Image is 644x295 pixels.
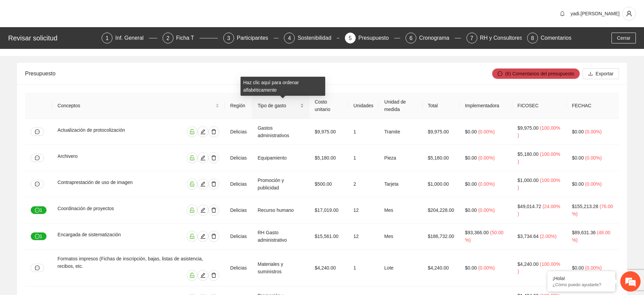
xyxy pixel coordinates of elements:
[297,33,337,43] div: Sostenibilidad
[585,181,602,187] span: ( 0.00% )
[422,197,460,223] td: $204,228.00
[345,33,400,43] div: 5Presupuesto
[572,204,598,209] span: $155,213.28
[465,181,477,187] span: $0.00
[106,35,109,41] span: 1
[585,265,602,271] span: ( 0.00% )
[187,205,198,216] button: unlock
[348,119,379,145] td: 1
[198,155,208,161] span: edit
[198,273,208,278] span: edit
[198,231,208,242] button: edit
[309,119,348,145] td: $9,975.00
[465,129,477,134] span: $0.00
[225,223,252,250] td: Delicias
[379,145,422,171] td: Pieza
[459,93,512,119] th: Implementadora
[209,181,219,187] span: delete
[187,152,198,163] button: unlock
[470,35,473,41] span: 7
[198,179,208,189] button: edit
[419,33,455,43] div: Cronograma
[309,250,348,287] td: $4,240.00
[348,223,379,250] td: 12
[465,155,477,161] span: $0.00
[588,71,593,77] span: download
[572,181,584,187] span: $0.00
[176,33,200,43] div: Ficha T
[572,230,610,243] span: ( 48.00% )
[58,102,214,109] span: Conceptos
[39,91,94,159] span: Estamos en línea.
[349,35,352,41] span: 5
[518,178,539,183] span: $1,000.00
[225,145,252,171] td: Delicias
[209,155,219,161] span: delete
[553,276,610,281] div: ¡Hola!
[553,282,610,287] p: ¿Cómo puedo ayudarte?
[572,155,584,161] span: $0.00
[225,119,252,145] td: Delicias
[58,126,156,137] div: Actualización de protocolización
[30,206,47,214] button: message1
[30,180,44,188] button: message
[617,34,630,42] span: Cerrar
[478,265,495,271] span: ( 0.00% )
[187,234,197,239] span: unlock
[198,207,208,213] span: edit
[348,145,379,171] td: 1
[465,207,477,213] span: $0.00
[252,145,309,171] td: Equipamiento
[465,230,489,235] span: $93,366.00
[422,119,460,145] td: $9,975.00
[35,129,40,134] span: message
[583,68,619,79] button: downloadExportar
[422,93,460,119] th: Total
[498,71,502,77] span: message
[531,35,534,41] span: 8
[309,145,348,171] td: $5,180.00
[348,171,379,197] td: 2
[187,179,198,189] button: unlock
[198,181,208,187] span: edit
[406,33,461,43] div: 6Cronograma
[35,155,40,160] span: message
[541,33,572,43] div: Comentarios
[58,205,150,216] div: Coordinación de proyectos
[187,181,197,187] span: unlock
[209,234,219,239] span: delete
[198,152,208,163] button: edit
[35,208,40,213] span: message
[379,250,422,287] td: Lote
[348,250,379,287] td: 1
[187,270,198,281] button: unlock
[58,255,220,270] div: Formatos impresos (Fichas de inscripción, bajas, listas de asistencia, recibos, etc.
[480,33,528,43] div: RH y Consultores
[572,265,584,271] span: $0.00
[208,205,219,216] button: delete
[478,181,495,187] span: ( 0.00% )
[52,93,225,119] th: Conceptos
[422,223,460,250] td: $186,732.00
[518,204,541,209] span: $49,014.72
[8,33,98,43] div: Revisar solicitud
[241,77,325,96] div: Haz clic aquí para ordenar alfabéticamente
[225,171,252,197] td: Delicias
[492,68,580,79] button: message(6) Comentarios del presupuesto
[187,129,197,134] span: unlock
[379,93,422,119] th: Unidad de medida
[198,129,208,134] span: edit
[111,3,127,20] div: Minimizar ventana de chat en vivo
[478,207,495,213] span: ( 0.00% )
[252,197,309,223] td: Recurso humano
[35,265,40,270] span: message
[208,179,219,189] button: delete
[208,231,219,242] button: delete
[252,250,309,287] td: Materiales y suministros
[166,35,169,41] span: 2
[58,152,132,163] div: Archivero
[309,93,348,119] th: Costo unitario
[252,93,309,119] th: Tipo de gasto
[58,231,154,242] div: Encargada de sistematización
[187,126,198,137] button: unlock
